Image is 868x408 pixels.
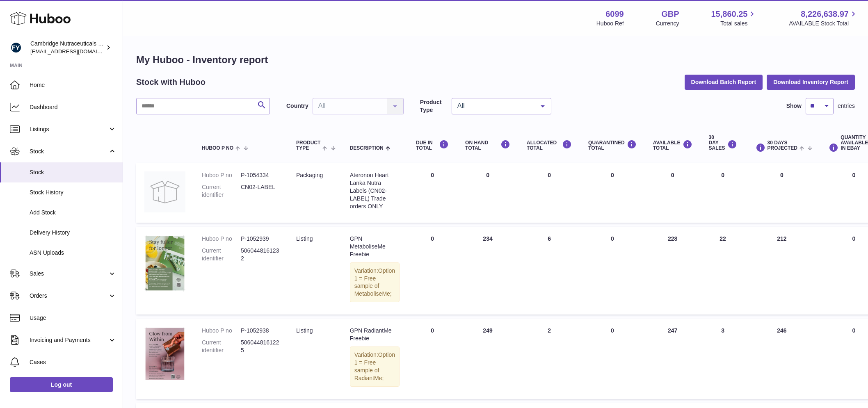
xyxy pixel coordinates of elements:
[350,346,400,387] div: Variation:
[350,235,400,258] div: GPN MetaboliseMe Freebie
[661,9,679,20] strong: GBP
[354,267,395,297] span: Option 1 = Free sample of MetaboliseMe;
[701,319,745,399] td: 3
[202,146,233,151] span: Huboo P no
[30,48,121,55] span: [EMAIL_ADDRESS][DOMAIN_NAME]
[789,20,858,27] span: AVAILABLE Stock Total
[527,140,572,151] div: ALLOCATED Total
[30,103,116,111] span: Dashboard
[30,314,116,322] span: Usage
[30,148,108,155] span: Stock
[416,140,449,151] div: DUE IN TOTAL
[465,140,510,151] div: ON HAND Total
[519,319,580,399] td: 2
[296,172,323,178] span: packaging
[202,171,241,179] dt: Huboo P no
[30,292,108,300] span: Orders
[408,319,457,399] td: 0
[30,358,116,366] span: Cases
[241,171,280,179] dd: P-1054334
[656,20,679,27] div: Currency
[30,336,108,344] span: Invoicing and Payments
[685,75,763,89] button: Download Batch Report
[767,75,855,89] button: Download Inventory Report
[408,163,457,223] td: 0
[136,53,855,66] h1: My Huboo - Inventory report
[745,319,819,399] td: 246
[786,102,802,110] label: Show
[519,227,580,315] td: 6
[30,270,108,278] span: Sales
[645,227,701,315] td: 228
[202,247,241,262] dt: Current identifier
[767,140,797,151] span: 30 DAYS PROJECTED
[711,9,757,27] a: 15,860.25 Total sales
[202,339,241,354] dt: Current identifier
[144,235,185,292] img: product image
[720,20,757,27] span: Total sales
[350,171,400,210] div: Ateronon Heart Lanka Nutra Labels (CN02-LABEL) Trade orders ONLY
[596,20,624,27] div: Huboo Ref
[645,163,701,223] td: 0
[838,102,855,110] span: entries
[144,171,185,212] img: product image
[10,41,22,54] img: huboo@camnutra.com
[296,140,320,151] span: Product Type
[350,262,400,303] div: Variation:
[350,146,384,151] span: Description
[30,40,104,55] div: Cambridge Nutraceuticals Ltd
[241,235,280,243] dd: P-1052939
[605,9,624,20] strong: 6099
[296,235,313,242] span: listing
[408,227,457,315] td: 0
[645,319,701,399] td: 247
[30,81,116,89] span: Home
[611,172,614,178] span: 0
[801,9,849,20] span: 8,226,638.97
[588,140,637,151] div: QUARANTINED Total
[241,183,280,199] dd: CN02-LABEL
[611,235,614,242] span: 0
[745,227,819,315] td: 212
[350,327,400,342] div: GPN RadiantMe Freebie
[457,319,519,399] td: 249
[30,125,108,133] span: Listings
[30,229,116,237] span: Delivery History
[10,377,113,392] a: Log out
[354,351,395,381] span: Option 1 = Free sample of RadiantMe;
[241,327,280,335] dd: P-1052938
[30,209,116,217] span: Add Stock
[241,247,280,262] dd: 5060448161232
[202,183,241,199] dt: Current identifier
[519,163,580,223] td: 0
[841,135,868,151] span: Quantity Available in eBay
[286,102,308,110] label: Country
[136,77,206,88] h2: Stock with Huboo
[745,163,819,223] td: 0
[701,227,745,315] td: 22
[711,9,747,20] span: 15,860.25
[653,140,692,151] div: AVAILABLE Total
[611,327,614,334] span: 0
[701,163,745,223] td: 0
[241,339,280,354] dd: 5060448161225
[709,135,737,151] div: 30 DAY SALES
[202,327,241,335] dt: Huboo P no
[457,163,519,223] td: 0
[455,102,535,110] span: All
[420,98,448,114] label: Product Type
[789,9,858,27] a: 8,226,638.97 AVAILABLE Stock Total
[144,327,185,380] img: product image
[30,189,116,196] span: Stock History
[30,249,116,257] span: ASN Uploads
[30,169,116,176] span: Stock
[202,235,241,243] dt: Huboo P no
[296,327,313,334] span: listing
[457,227,519,315] td: 234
